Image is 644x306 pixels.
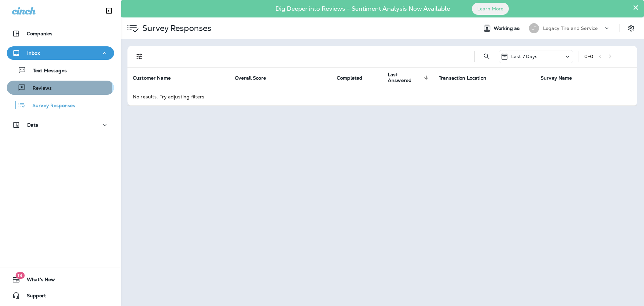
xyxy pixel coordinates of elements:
[439,75,495,81] span: Transaction Location
[20,277,55,285] span: What's New
[27,31,52,36] p: Companies
[26,68,67,74] p: Text Messages
[584,54,593,59] div: 0 - 0
[7,63,114,77] button: Text Messages
[7,46,114,60] button: Inbox
[127,88,637,105] td: No results. Try adjusting filters
[7,273,114,286] button: 19What's New
[388,72,422,83] span: Last Answered
[337,75,371,81] span: Completed
[133,50,146,63] button: Filters
[235,75,266,81] span: Overall Score
[20,293,46,301] span: Support
[27,122,39,128] p: Data
[388,72,431,83] span: Last Answered
[7,118,114,132] button: Data
[133,75,171,81] span: Customer Name
[140,23,211,33] p: Survey Responses
[633,2,639,13] button: Close
[511,54,538,59] p: Last 7 Days
[133,75,179,81] span: Customer Name
[7,98,114,112] button: Survey Responses
[480,50,493,63] button: Search Survey Responses
[439,75,486,81] span: Transaction Location
[26,103,75,109] p: Survey Responses
[543,26,598,31] p: Legacy Tire and Service
[7,27,114,40] button: Companies
[256,8,470,10] p: Dig Deeper into Reviews - Sentiment Analysis Now Available
[529,23,539,33] div: LT
[7,289,114,302] button: Support
[337,75,362,81] span: Completed
[235,75,275,81] span: Overall Score
[15,272,24,279] span: 19
[7,81,114,95] button: Reviews
[625,22,637,34] button: Settings
[27,50,40,56] p: Inbox
[472,3,509,15] button: Learn More
[26,85,52,92] p: Reviews
[541,75,581,81] span: Survey Name
[541,75,572,81] span: Survey Name
[100,4,118,17] button: Collapse Sidebar
[494,26,522,31] span: Working as:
